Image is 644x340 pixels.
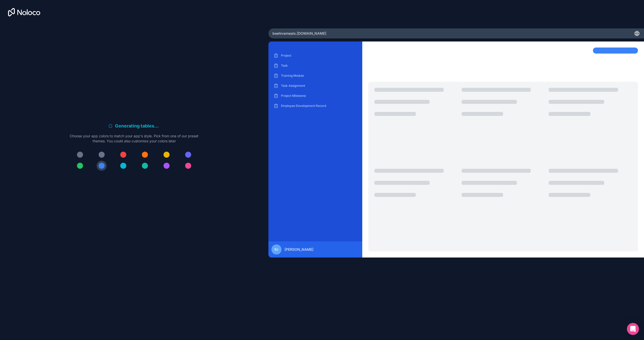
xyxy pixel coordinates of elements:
[272,31,326,36] span: beehivemeals .[DOMAIN_NAME]
[281,84,357,88] p: Task Assignment
[274,247,278,251] span: BJ
[627,323,639,335] div: Open Intercom Messenger
[272,52,358,238] div: scrollable content
[281,104,357,108] p: Employee Development Record
[281,54,357,58] p: Project
[281,94,357,98] p: Project Milestone
[285,247,313,252] span: [PERSON_NAME]
[115,122,160,130] h6: Generating tables
[281,64,357,68] p: Task
[281,74,357,78] p: Training Module
[70,134,198,144] p: Choose your app colors to match your app's style. Pick from one of our preset themes. You could a...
